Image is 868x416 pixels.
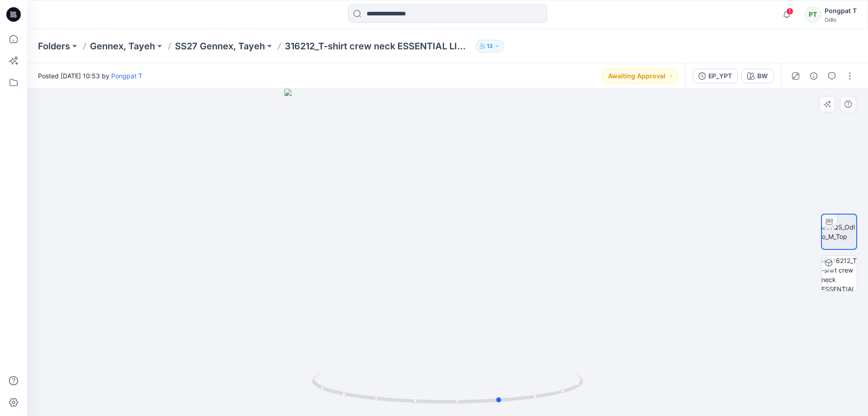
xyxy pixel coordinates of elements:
[476,40,504,53] button: 13
[38,71,142,81] span: Posted [DATE] 10:53 by
[807,69,821,83] button: Details
[38,40,70,53] a: Folders
[821,256,857,291] img: 316212_T-shirt crew neck ESSENTIAL LINENCOOL_EP_YPT-1 BW
[693,69,738,83] button: EP_YPT
[786,8,793,15] span: 1
[757,71,768,81] div: BW
[805,6,821,23] div: PT
[825,16,857,23] div: Odlo
[285,40,472,53] p: 316212_T-shirt crew neck ESSENTIAL LINENCOOL_EP_YPT
[825,5,857,16] div: Pongpat T
[487,41,493,51] p: 13
[175,40,265,53] a: SS27 Gennex, Tayeh
[741,69,774,83] button: BW
[90,40,155,53] a: Gennex, Tayeh
[111,72,142,80] a: Pongpat T
[708,71,732,81] div: EP_YPT
[822,222,856,241] img: VQS_Odlo_M_Top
